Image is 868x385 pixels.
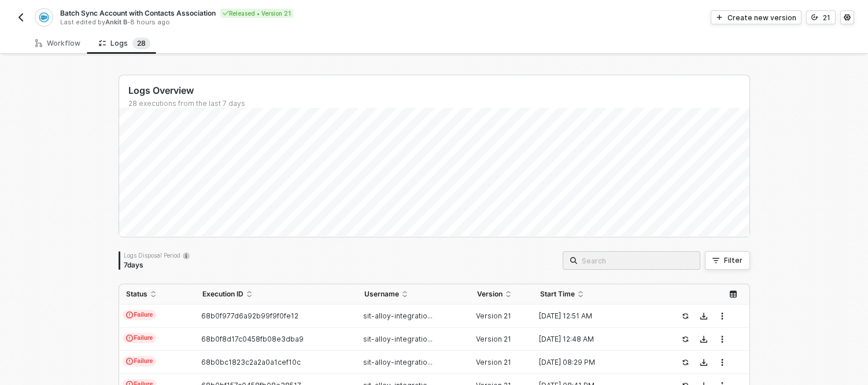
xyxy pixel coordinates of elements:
div: Last edited by - 8 hours ago [60,18,433,27]
span: Username [364,289,399,299]
img: back [16,13,25,22]
span: icon-exclamation [126,311,133,318]
div: Logs Overview [128,85,749,97]
div: 21 [823,13,830,23]
span: icon-exclamation [126,335,133,342]
span: Execution ID [202,289,243,299]
span: icon-download [700,336,707,343]
span: Version 21 [476,335,511,343]
span: 68b0bc1823c2a2a0a1cef10c [201,358,301,366]
span: 2 [137,39,141,47]
div: Logs Disposal Period [124,251,190,259]
div: Create new version [727,13,796,23]
span: sit-alloy-integratio... [363,358,433,366]
sup: 28 [132,38,150,49]
span: icon-download [700,313,707,320]
span: icon-success-page [682,359,689,366]
button: Filter [705,251,750,270]
div: 28 executions from the last 7 days [128,99,749,108]
div: 7 days [124,261,190,270]
div: Filter [724,256,743,265]
span: Version 21 [476,358,511,366]
span: icon-versioning [811,14,818,21]
th: Start Time [533,284,668,305]
button: 21 [806,10,836,24]
span: Failure [123,356,157,366]
span: Status [126,289,147,298]
button: Create new version [711,10,801,24]
span: Ankit B [105,18,127,26]
div: [DATE] 12:48 AM [533,335,659,344]
input: Search [582,254,693,267]
div: Released • Version 21 [220,9,293,18]
th: Version [470,284,533,305]
span: Version [477,289,503,299]
span: icon-success-page [682,336,689,343]
span: Start Time [540,289,575,299]
span: Failure [123,310,157,320]
span: icon-download [700,359,707,366]
span: Version 21 [476,311,511,320]
span: icon-exclamation [126,358,133,365]
span: 8 [141,39,146,47]
span: sit-alloy-integratio... [363,335,433,343]
img: integration-icon [39,12,49,23]
span: Failure [123,333,157,343]
span: icon-play [716,14,723,21]
div: Logs [99,38,150,49]
div: Workflow [35,39,80,48]
span: Batch Sync Account with Contacts Association [60,8,216,18]
span: sit-alloy-integratio... [363,311,433,320]
div: [DATE] 12:51 AM [533,311,659,321]
th: Username [357,284,470,305]
button: back [14,10,28,24]
span: icon-success-page [682,313,689,320]
span: 68b0f8d17c0458fb08e3dba9 [201,335,304,343]
span: icon-settings [844,14,851,21]
div: [DATE] 08:29 PM [533,358,659,367]
th: Execution ID [195,284,357,305]
span: icon-table [730,291,737,298]
span: 68b0f977d6a92b99f9f0fe12 [201,311,298,320]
